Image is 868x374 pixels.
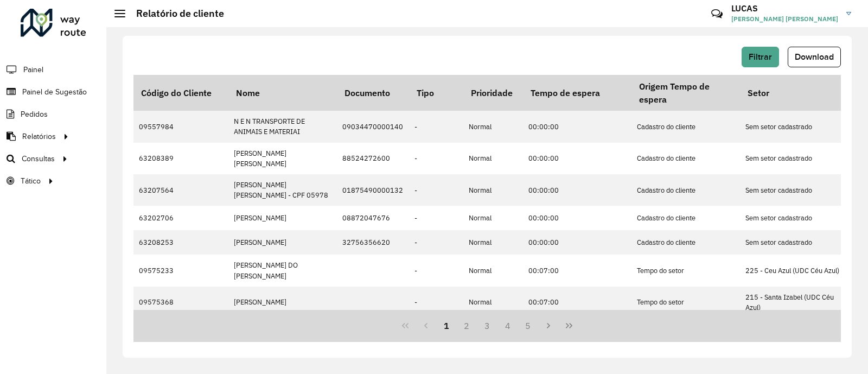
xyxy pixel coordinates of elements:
span: Relatórios [22,131,56,142]
td: - [409,287,463,318]
td: Cadastro do cliente [631,230,740,255]
td: Tempo do setor [631,255,740,286]
td: 01875490000132 [337,174,409,206]
td: [PERSON_NAME] [228,206,337,230]
a: Contato Rápido [705,2,729,26]
td: - [409,206,463,230]
th: Origem Tempo de espera [631,75,740,111]
td: Sem setor cadastrado [740,206,848,230]
td: - [409,255,463,286]
td: 09557984 [133,111,228,142]
th: Documento [337,75,409,111]
span: Pedidos [21,109,48,120]
button: 1 [436,315,457,336]
button: 3 [477,315,497,336]
h2: Relatório de cliente [125,8,224,20]
button: Last Page [559,315,579,336]
h3: LUCAS [731,3,838,14]
td: Sem setor cadastrado [740,111,848,142]
td: Normal [463,111,523,142]
td: 00:07:00 [523,287,631,318]
td: 215 - Santa Izabel (UDC Céu Azul) [740,287,848,318]
td: Tempo do setor [631,287,740,318]
td: 63207564 [133,174,228,206]
td: 00:00:00 [523,111,631,142]
td: - [409,230,463,255]
td: 08872047676 [337,206,409,230]
td: N E N TRANSPORTE DE ANIMAIS E MATERIAI [228,111,337,142]
td: Normal [463,143,523,174]
td: - [409,174,463,206]
td: Sem setor cadastrado [740,174,848,206]
td: [PERSON_NAME] [PERSON_NAME] [228,143,337,174]
th: Tipo [409,75,463,111]
td: 00:00:00 [523,206,631,230]
td: 00:00:00 [523,230,631,255]
td: 09034470000140 [337,111,409,142]
td: Sem setor cadastrado [740,143,848,174]
span: Filtrar [749,52,772,61]
span: [PERSON_NAME] [PERSON_NAME] [731,14,838,24]
button: Download [788,47,841,67]
td: 09575233 [133,255,228,286]
td: 00:00:00 [523,143,631,174]
button: Filtrar [742,47,779,67]
span: Tático [21,175,41,187]
span: Consultas [22,153,55,164]
td: - [409,111,463,142]
th: Tempo de espera [523,75,631,111]
td: [PERSON_NAME] [228,287,337,318]
td: Cadastro do cliente [631,143,740,174]
button: 2 [456,315,477,336]
td: Normal [463,230,523,255]
td: [PERSON_NAME] DO [PERSON_NAME] [228,255,337,286]
td: - [409,143,463,174]
td: Cadastro do cliente [631,174,740,206]
th: Setor [740,75,848,111]
td: Cadastro do cliente [631,111,740,142]
td: 00:07:00 [523,255,631,286]
td: 00:00:00 [523,174,631,206]
td: 88524272600 [337,143,409,174]
th: Código do Cliente [133,75,228,111]
th: Prioridade [463,75,523,111]
span: Painel [23,64,43,75]
td: Normal [463,255,523,286]
span: Download [795,52,834,61]
button: 5 [518,315,539,336]
td: Normal [463,174,523,206]
th: Nome [228,75,337,111]
td: 32756356620 [337,230,409,255]
td: 225 - Ceu Azul (UDC Céu Azul) [740,255,848,286]
td: Normal [463,206,523,230]
td: 63208389 [133,143,228,174]
td: 63208253 [133,230,228,255]
span: Painel de Sugestão [22,86,87,98]
td: [PERSON_NAME] [PERSON_NAME] - CPF 05978 [228,174,337,206]
td: Normal [463,287,523,318]
button: 4 [497,315,518,336]
td: Sem setor cadastrado [740,230,848,255]
button: Next Page [538,315,559,336]
td: Cadastro do cliente [631,206,740,230]
td: [PERSON_NAME] [228,230,337,255]
td: 63202706 [133,206,228,230]
td: 09575368 [133,287,228,318]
